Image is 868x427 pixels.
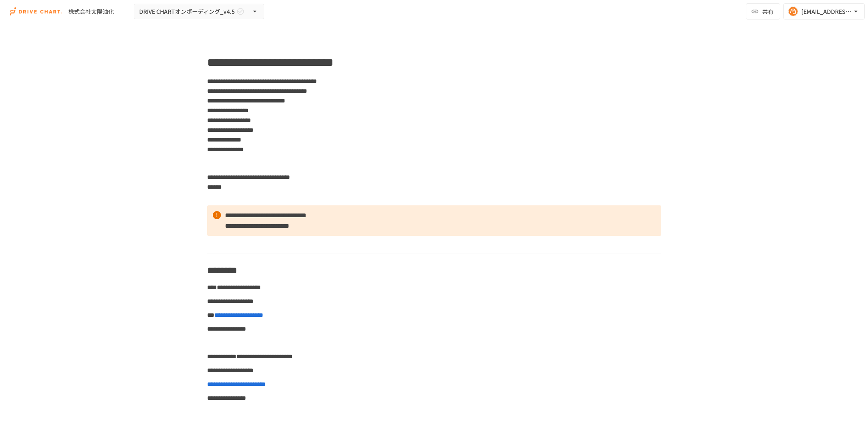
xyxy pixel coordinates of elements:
button: [EMAIL_ADDRESS][DOMAIN_NAME] [783,3,865,20]
div: [EMAIL_ADDRESS][DOMAIN_NAME] [801,7,852,17]
span: DRIVE CHARTオンボーディング_v4.5 [139,7,235,17]
span: 共有 [762,7,774,16]
div: 株式会社太陽油化 [68,7,114,16]
button: 共有 [746,3,780,20]
img: i9VDDS9JuLRLX3JIUyK59LcYp6Y9cayLPHs4hOxMB9W [10,5,62,18]
button: DRIVE CHARTオンボーディング_v4.5 [134,4,264,20]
